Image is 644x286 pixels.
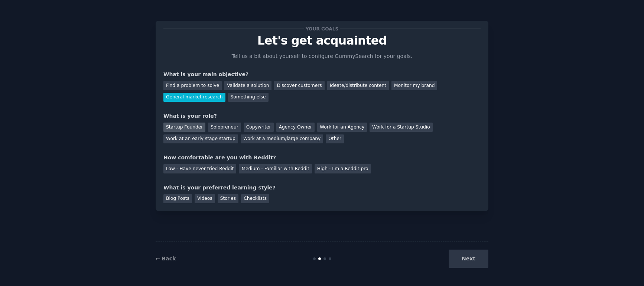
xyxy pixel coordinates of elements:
div: Find a problem to solve [163,81,222,90]
div: Copywriter [244,123,274,132]
div: Something else [228,93,269,102]
div: Solopreneur [208,123,241,132]
div: High - I'm a Reddit pro [315,164,371,173]
div: Other [326,134,344,144]
div: Validate a solution [224,81,271,90]
div: Agency Owner [276,123,315,132]
div: Blog Posts [163,194,192,204]
div: Low - Have never tried Reddit [163,164,236,173]
div: Videos [195,194,215,204]
div: Discover customers [274,81,324,90]
div: How comfortable are you with Reddit? [163,154,481,162]
div: General market research [163,93,225,102]
div: Startup Founder [163,123,205,132]
div: Stories [218,194,238,204]
div: Work for a Startup Studio [370,123,432,132]
span: Your goals [304,25,340,33]
p: Let's get acquainted [163,34,481,47]
div: Medium - Familiar with Reddit [239,164,312,173]
div: Work at a medium/large company [241,134,323,144]
div: Work at an early stage startup [163,134,238,144]
div: What is your preferred learning style? [163,184,481,192]
div: Work for an Agency [317,123,367,132]
div: Checklists [241,194,269,204]
p: Tell us a bit about yourself to configure GummySearch for your goals. [228,52,416,60]
a: ← Back [156,256,176,261]
div: Monitor my brand [391,81,437,90]
div: What is your main objective? [163,71,481,78]
div: What is your role? [163,112,481,120]
div: Ideate/distribute content [327,81,389,90]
